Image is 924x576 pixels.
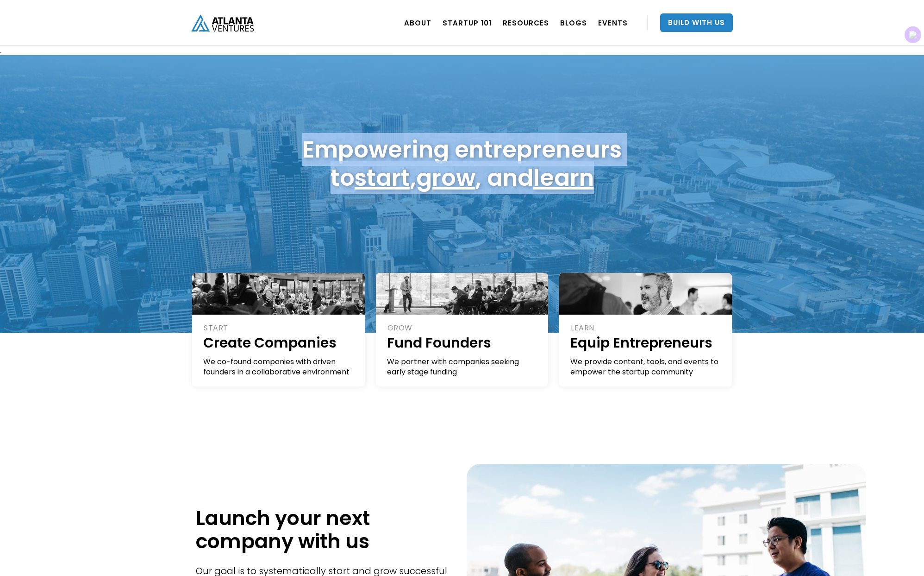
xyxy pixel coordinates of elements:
div: Access our Resources → [570,384,670,393]
div: We provide content, tools, and events to empower the startup community [570,357,722,377]
div: LEARN [571,323,722,333]
a: start [355,161,410,194]
a: Build With Us [660,13,733,32]
div: Create a Company → [203,384,291,393]
div: We co-found companies with driven founders in a collaborative environment [203,357,355,377]
a: GROWFund FoundersWe partner with companies seeking early stage funding [376,273,549,386]
h1: Create Companies [203,333,355,352]
a: Startup 101 [443,10,492,36]
h1: Empowering entrepreneurs to , , and [302,135,622,192]
a: RESOURCES [503,10,549,36]
h1: Fund Founders [387,333,538,352]
a: ABOUT [404,10,431,36]
div: We partner with companies seeking early stage funding [387,357,538,377]
div: START [204,323,355,333]
a: EVENTS [598,10,628,36]
a: STARTCreate CompaniesWe co-found companies with driven founders in a collaborative environment [192,273,365,386]
div: GROW [387,323,538,333]
a: learn [533,161,594,194]
a: BLOGS [560,10,587,36]
a: grow [416,161,475,194]
h1: Equip Entrepreneurs [570,333,722,352]
div: Raise Capital → [387,384,451,393]
h1: Launch your next company with us [196,506,453,553]
a: LEARNEquip EntrepreneursWe provide content, tools, and events to empower the startup community [559,273,732,386]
